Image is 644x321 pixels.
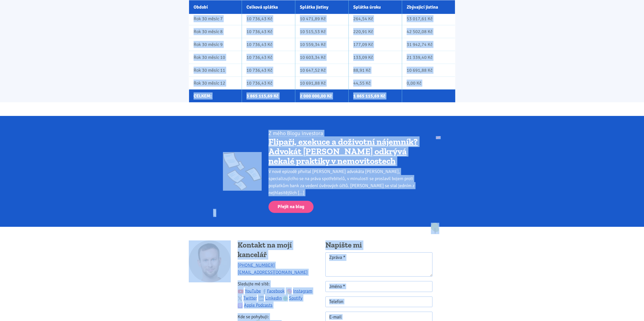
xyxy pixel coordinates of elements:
td: 10 736,43 Kč [242,51,295,64]
a: Spotify [283,295,303,301]
td: Rok 30 měsíc 10 [189,51,242,64]
img: ig.svg [287,289,292,294]
td: CELKEM: [189,89,242,102]
img: Tomáš Kučera [189,240,231,282]
a: Facebook [262,288,285,294]
a: [PHONE_NUMBER] [238,262,275,268]
a: Twitter [238,295,257,301]
a: YouTube [238,288,261,294]
td: Rok 30 měsíc 9 [189,38,242,51]
img: apple-podcasts.png [238,303,243,308]
a: Linkedin [259,295,282,301]
td: 21 339,40 Kč [402,51,455,64]
td: 10 736,43 Kč [242,12,295,25]
td: 53 017,61 Kč [402,12,455,25]
td: 1 865 115,69 Kč [348,89,402,102]
td: Rok 30 měsíc 11 [189,64,242,77]
td: 3 865 115,69 Kč [242,89,295,102]
td: 220,91 Kč [348,25,402,38]
div: Z mého Blogu investora [268,130,421,137]
a: Přejít na blog [268,201,314,213]
td: 31 942,74 Kč [402,38,455,51]
h4: Napište mi [325,240,432,250]
td: 10 736,43 Kč [242,38,295,51]
img: linkedin.svg [259,296,264,301]
td: 10 736,43 Kč [242,25,295,38]
input: Telefon [325,297,432,307]
td: 10 691,88 Kč [402,64,455,77]
td: 10 647,52 Kč [295,64,348,77]
td: 177,09 Kč [348,38,402,51]
td: 10 691,88 Kč [295,77,348,89]
input: Jméno * [325,281,432,292]
a: Instagram [287,288,312,294]
td: 133,09 Kč [348,51,402,64]
img: twitter.svg [238,296,242,301]
td: 44,55 Kč [348,77,402,89]
td: Rok 30 měsíc 12 [189,77,242,89]
td: 10 471,89 Kč [295,12,348,25]
h4: Kontakt na mojí kancelář [238,240,319,259]
td: 10 559,34 Kč [295,38,348,51]
a: Flipaři, exekuce a doživotní nájemník? Advokát [PERSON_NAME] odkrývá nekalé praktiky v nemovitostech [268,136,418,166]
a: [EMAIL_ADDRESS][DOMAIN_NAME] [238,269,308,275]
img: spotify.png [283,296,288,301]
td: 10 515,53 Kč [295,25,348,38]
td: Rok 30 měsíc 7 [189,12,242,25]
div: V nové epizodě přivítal [PERSON_NAME] advokáta [PERSON_NAME], specializujícího se na práva spotře... [268,168,421,196]
td: 10 736,43 Kč [242,64,295,77]
td: 10 736,43 Kč [242,77,295,89]
img: youtube.svg [238,288,244,294]
td: 2 000 000,00 Kč [295,89,348,102]
td: 42 502,08 Kč [402,25,455,38]
p: Sledujte mé sítě: [238,280,319,309]
td: 264,54 Kč [348,12,402,25]
td: 0,00 Kč [402,77,455,89]
td: Rok 30 měsíc 8 [189,25,242,38]
a: Apple Podcasts [238,302,273,308]
td: 10 603,34 Kč [295,51,348,64]
td: 88,91 Kč [348,64,402,77]
img: fb.svg [262,289,267,294]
